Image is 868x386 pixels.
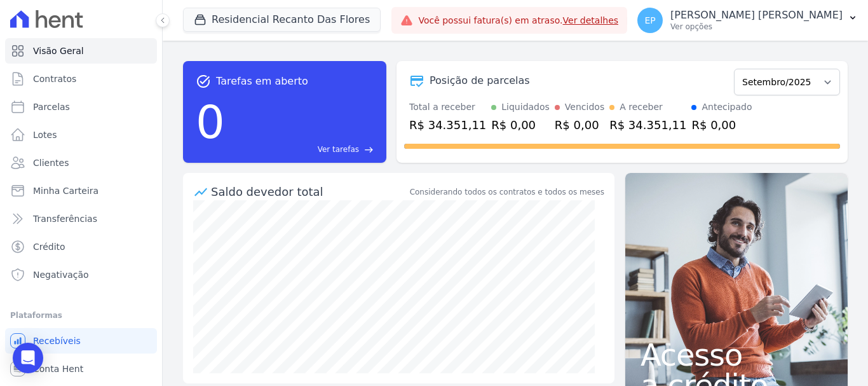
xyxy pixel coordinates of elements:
[5,234,157,259] a: Crédito
[670,9,843,22] p: [PERSON_NAME] [PERSON_NAME]
[33,184,98,197] span: Minha Carteira
[501,100,550,114] div: Liquidados
[409,100,486,114] div: Total a receber
[364,145,374,155] span: east
[33,240,65,253] span: Crédito
[5,206,157,231] a: Transferências
[555,116,604,134] div: R$ 0,00
[33,156,69,169] span: Clientes
[230,144,374,155] a: Ver tarefas east
[565,100,604,114] div: Vencidos
[33,100,70,113] span: Parcelas
[430,73,530,88] div: Posição de parcelas
[563,15,619,25] a: Ver detalhes
[5,356,157,382] a: Conta Hent
[691,116,752,134] div: R$ 0,00
[409,116,486,134] div: R$ 34.351,11
[5,94,157,120] a: Parcelas
[211,183,407,200] div: Saldo devedor total
[33,362,83,375] span: Conta Hent
[33,128,57,141] span: Lotes
[13,343,43,373] div: Open Intercom Messenger
[33,72,76,85] span: Contratos
[33,212,97,225] span: Transferências
[5,66,157,92] a: Contratos
[670,22,843,32] p: Ver opções
[196,89,225,155] div: 0
[609,116,686,134] div: R$ 34.351,11
[627,3,868,38] button: EP [PERSON_NAME] [PERSON_NAME] Ver opções
[10,308,152,323] div: Plataformas
[33,45,84,57] span: Visão Geral
[183,8,381,32] button: Residencial Recanto Das Flores
[318,144,359,155] span: Ver tarefas
[418,14,618,27] span: Você possui fatura(s) em atraso.
[5,262,157,287] a: Negativação
[5,38,157,64] a: Visão Geral
[644,16,655,25] span: EP
[33,268,89,281] span: Negativação
[491,116,550,134] div: R$ 0,00
[641,340,832,370] span: Acesso
[33,334,81,347] span: Recebíveis
[196,74,211,89] span: task_alt
[5,122,157,148] a: Lotes
[5,178,157,203] a: Minha Carteira
[5,328,157,354] a: Recebíveis
[216,74,308,89] span: Tarefas em aberto
[410,186,604,198] div: Considerando todos os contratos e todos os meses
[620,100,663,114] div: A receber
[702,100,752,114] div: Antecipado
[5,150,157,176] a: Clientes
